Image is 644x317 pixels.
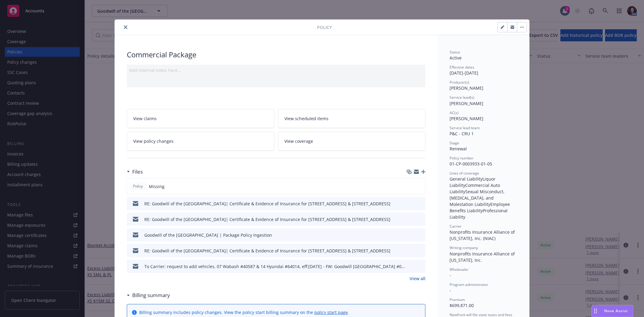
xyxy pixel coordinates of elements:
[450,50,460,55] span: Status
[144,216,390,223] div: RE: Goodwill of the [GEOGRAPHIC_DATA]| Certificate & Evidence of Insurance for [STREET_ADDRESS] &...
[127,168,143,176] div: Files
[418,216,423,223] button: preview file
[450,85,483,91] span: [PERSON_NAME]
[450,282,488,287] span: Program administrator
[450,176,482,182] span: General Liability
[122,24,129,31] button: close
[314,309,348,315] a: policy start page
[133,138,174,144] span: View policy changes
[144,200,390,207] div: RE: Goodwill of the [GEOGRAPHIC_DATA]| Certificate & Evidence of Insurance for [STREET_ADDRESS] &...
[129,67,423,73] div: Add internal notes here...
[132,291,170,299] h3: Billing summary
[592,305,599,317] div: Drag to move
[450,95,474,100] span: Service lead(s)
[450,65,474,70] span: Effective dates
[450,245,478,250] span: Writing company
[450,131,474,136] span: P&C - CRU 1
[450,189,506,207] span: Sexual Misconduct, [MEDICAL_DATA], and Molestation Liability
[408,248,413,254] button: download file
[450,65,517,76] div: [DATE] - [DATE]
[149,183,165,190] span: Missing
[284,138,313,144] span: View coverage
[284,115,328,122] span: View scheduled items
[450,224,462,229] span: Carrier
[450,251,516,263] span: Nonprofits Insurance Alliance of [US_STATE], Inc.
[278,132,426,151] a: View coverage
[132,168,143,176] h3: Files
[408,263,413,270] button: download file
[450,201,511,213] span: Employee Benefits Liability
[408,200,413,207] button: download file
[450,287,451,293] span: -
[604,308,628,313] span: Nova Assist
[450,110,459,115] span: AC(s)
[127,291,170,299] div: Billing summary
[144,248,390,254] div: RE: Goodwill of the [GEOGRAPHIC_DATA]| Certificate & Evidence of Insurance for [STREET_ADDRESS] &...
[317,24,332,30] span: Policy
[450,116,483,121] span: [PERSON_NAME]
[139,309,349,315] div: Billing summary includes policy changes. View the policy start billing summary on the .
[450,176,497,188] span: Liquor Liability
[418,248,423,254] button: preview file
[127,50,425,60] div: Commercial Package
[418,200,423,207] button: preview file
[450,55,462,61] span: Active
[410,275,425,282] a: View all
[450,208,509,220] span: Professional Liability
[450,171,479,176] span: Lines of coverage
[278,109,426,128] a: View scheduled items
[408,216,413,223] button: download file
[450,297,465,302] span: Premium
[450,101,483,106] span: [PERSON_NAME]
[450,229,516,241] span: Nonprofits Insurance Alliance of [US_STATE], Inc. (NIAC)
[450,125,480,130] span: Service lead team
[133,115,157,122] span: View claims
[450,80,469,85] span: Producer(s)
[418,232,423,238] button: preview file
[144,263,405,270] div: To Carrier: request to add vehicles, 07 Wabash #40587 & 14 Hyundai #64014, eff:[DATE] - FW: Goodw...
[450,303,474,308] span: $699,871.00
[127,109,274,128] a: View claims
[132,184,144,189] span: Policy
[450,146,467,152] span: Renewal
[408,232,413,238] button: download file
[450,161,492,167] span: 01-CP-0003933-01-05
[450,182,501,194] span: Commercial Auto Liability
[450,155,473,161] span: Policy number
[450,272,451,278] span: -
[450,267,469,272] span: Wholesaler
[127,132,274,151] a: View policy changes
[450,140,459,146] span: Stage
[418,263,423,270] button: preview file
[144,232,272,238] div: Goodwill of the [GEOGRAPHIC_DATA] | Package Policy Ingestion
[591,305,633,317] button: Nova Assist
